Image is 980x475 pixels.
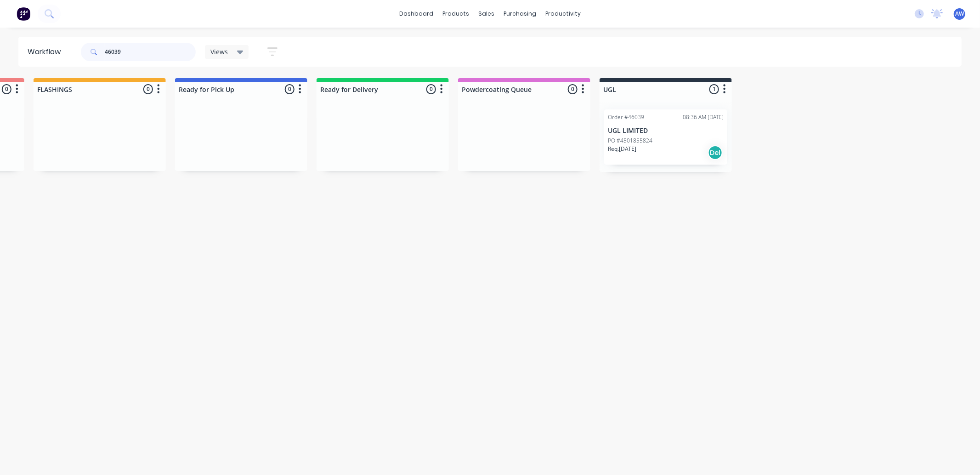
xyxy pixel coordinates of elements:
[955,10,964,18] span: AW
[708,145,723,160] div: Del
[499,7,541,21] div: purchasing
[683,113,724,121] div: 08:36 AM [DATE]
[210,47,228,57] span: Views
[17,7,30,21] img: Factory
[395,7,438,21] a: dashboard
[608,113,644,121] div: Order #46039
[474,7,499,21] div: sales
[608,137,652,145] p: PO #4501855824
[105,43,196,61] input: Search for orders...
[608,145,636,153] p: Req. [DATE]
[608,127,724,135] p: UGL LIMITED
[604,109,727,165] div: Order #4603908:36 AM [DATE]UGL LIMITEDPO #4501855824Req.[DATE]Del
[438,7,474,21] div: products
[28,46,65,57] div: Workflow
[541,7,585,21] div: productivity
